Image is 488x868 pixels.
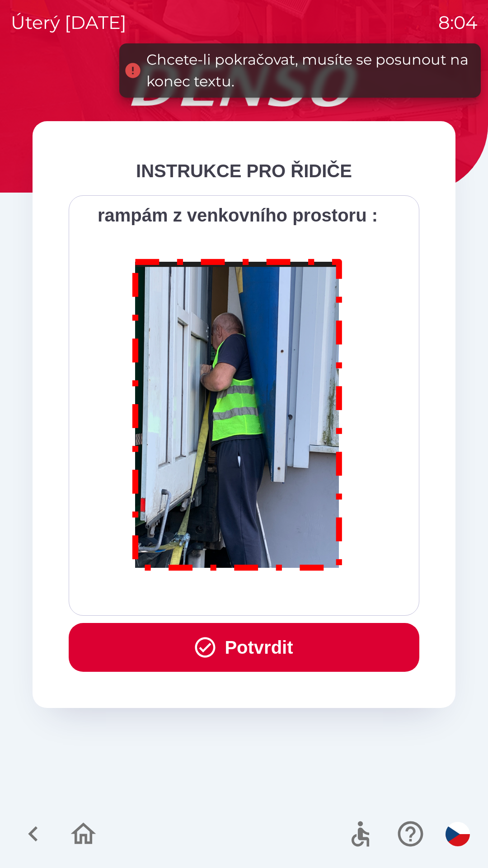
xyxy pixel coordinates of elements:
[69,157,419,184] div: INSTRUKCE PRO ŘIDIČE
[446,822,470,846] img: cs flag
[33,63,455,107] img: Logo
[438,9,477,36] p: 8:04
[69,623,419,672] button: Potvrdit
[146,49,472,92] div: Chcete-li pokračovat, musíte se posunout na konec textu.
[11,9,127,36] p: úterý [DATE]
[122,247,353,579] img: M8MNayrTL6gAAAABJRU5ErkJggg==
